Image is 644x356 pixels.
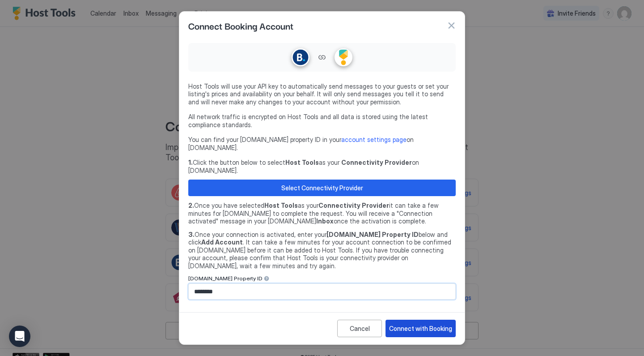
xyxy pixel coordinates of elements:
b: Connectivity Provider [341,159,412,166]
b: 3. [188,231,195,238]
span: Once your connection is activated, enter your below and click . It can take a few minutes for you... [188,231,456,270]
span: All network traffic is encrypted on Host Tools and all data is stored using the latest compliance... [188,113,456,129]
span: Connect Booking Account [188,19,293,32]
b: 2. [188,202,194,209]
b: Inbox [316,217,334,225]
div: Select Connectivity Provider [281,183,363,193]
b: Host Tools [264,202,298,209]
div: Open Intercom Messenger [9,326,30,347]
span: Click the button below to select as your on [DOMAIN_NAME]. [188,159,456,174]
b: 1. [188,159,193,166]
b: Add Account [201,238,243,246]
input: Input Field [189,284,455,299]
b: Host Tools [285,159,319,166]
button: Cancel [337,320,382,337]
a: account settings page [341,136,407,143]
div: Cancel [350,324,370,333]
span: You can find your [DOMAIN_NAME] property ID in your on [DOMAIN_NAME]. [188,136,456,151]
div: Connect with Booking [389,324,452,333]
button: Select Connectivity Provider [188,180,456,196]
span: Once you have selected as your it can take a few minutes for [DOMAIN_NAME] to complete the reques... [188,202,456,225]
b: [DOMAIN_NAME] Property ID [326,231,419,238]
button: Connect with Booking [386,320,456,337]
b: Connectivity Provider [318,202,389,209]
span: [DOMAIN_NAME] Property ID [188,275,263,282]
span: Host Tools will use your API key to automatically send messages to your guests or set your listin... [188,82,456,106]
